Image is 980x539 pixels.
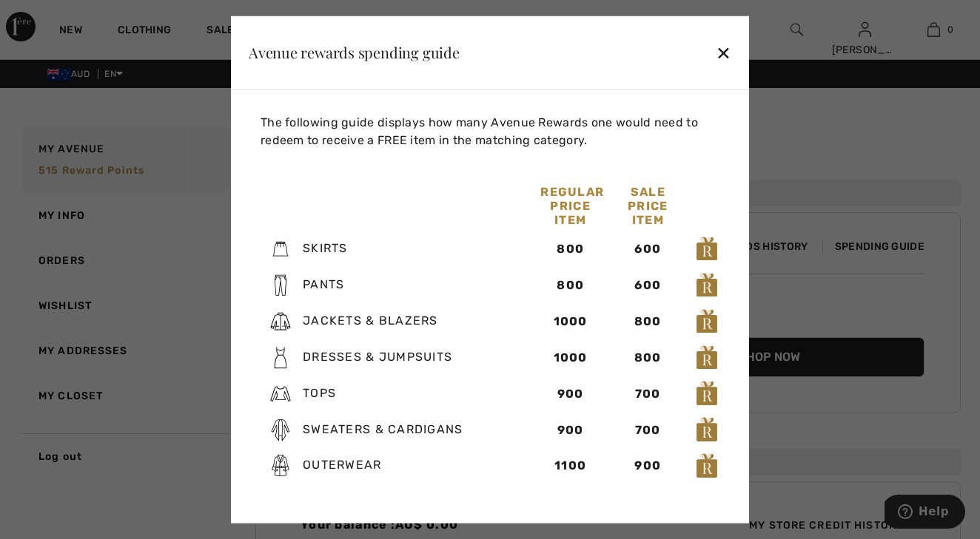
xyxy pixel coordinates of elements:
div: Sale Price Item [609,184,687,226]
div: 600 [618,277,678,294]
img: loyalty_logo_r.svg [696,452,718,479]
span: Pants [303,277,344,291]
div: 900 [540,384,600,402]
img: loyalty_logo_r.svg [696,380,718,407]
span: Skirts [303,241,348,255]
span: Outerwear [303,458,382,472]
div: Avenue rewards spending guide [249,45,460,60]
span: Help [34,10,64,24]
img: loyalty_logo_r.svg [696,344,718,370]
div: ✕ [716,37,731,68]
div: 1100 [540,457,600,475]
div: 1000 [540,349,600,367]
div: 900 [618,457,678,475]
span: Tops [303,386,336,400]
div: Regular Price Item [531,184,609,226]
div: 600 [618,240,678,258]
div: 900 [540,421,600,438]
p: The following guide displays how many Avenue Rewards one would need to redeem to receive a FREE i... [261,113,725,149]
div: 700 [618,384,678,402]
img: loyalty_logo_r.svg [696,308,718,334]
div: 800 [540,240,600,258]
span: Jackets & Blazers [303,313,438,328]
img: loyalty_logo_r.svg [696,236,718,262]
span: Dresses & Jumpsuits [303,350,452,364]
div: 700 [618,421,678,438]
img: loyalty_logo_r.svg [696,272,718,299]
div: 1000 [540,313,600,330]
div: 800 [618,349,678,367]
img: loyalty_logo_r.svg [696,416,718,443]
div: 800 [618,313,678,330]
span: Sweaters & Cardigans [303,421,463,435]
div: 800 [540,277,600,294]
